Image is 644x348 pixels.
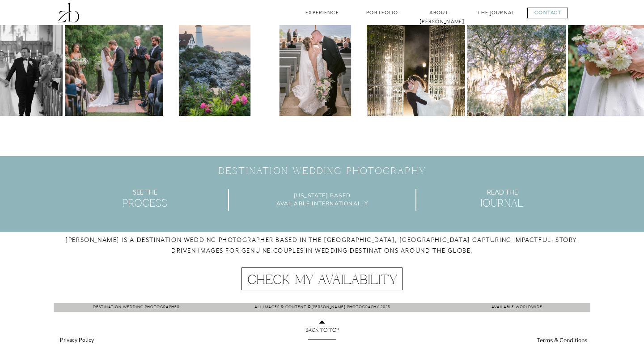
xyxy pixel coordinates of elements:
h2: [US_STATE] Based Available Internationally [238,191,407,208]
a: See The [117,188,173,197]
a: Check My Availability [244,272,400,285]
a: Experience [304,8,340,17]
a: The Journal [477,8,515,17]
img: Let us capture the magic for your wedding. Link in Bio. • • • • #editorialweddingphotography #des... [367,17,465,116]
p: All Images & Content ©[PERSON_NAME] Photography 2025 [237,304,407,312]
a: Terms & Conditions [534,337,590,345]
a: Read the [474,188,530,197]
p: Available worldwide [466,304,568,312]
a: Journal [466,198,538,212]
img: This Southern summer heatwave has me thinking about Northern days filled with ocean spray and wil... [165,17,264,116]
a: About [PERSON_NAME] [419,8,459,17]
h2: [PERSON_NAME] is a destination Wedding photographer based in the [GEOGRAPHIC_DATA], [GEOGRAPHIC_D... [54,234,590,267]
img: The likes, the trends, the algorithms…they’re not why I’m here. I’m here for the way your partner... [65,17,163,116]
h3: Destination Wedding Photography [147,164,497,177]
a: Process [109,198,181,212]
a: Privacy Policy [54,337,100,345]
img: Where would your dream wedding be? Your wedding should be the kind of celebration that is a refle... [467,17,566,116]
h2: Destination Wedding Photographer [56,304,216,312]
a: Portfolio [364,8,400,17]
img: Some weddings remind you why you love what you do. This one? It had everything. A mountaintop cer... [266,17,364,116]
a: back to top [269,328,375,337]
